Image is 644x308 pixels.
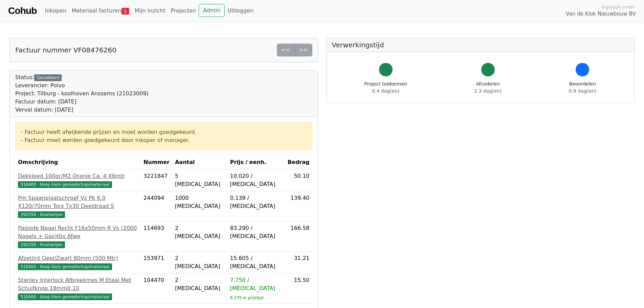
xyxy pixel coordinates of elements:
div: - Factuur moet worden goedgekeurd door inkoper of manager. [21,136,307,144]
div: Status: [15,73,149,114]
a: Pm Spaanplaatschroef Vz Pk 6.0 X120/70mm Torx Tx30 Deeldraad S292250 - Kramerijen [18,194,138,218]
span: 0.9 dag(en) [569,88,596,94]
td: 114693 [141,221,172,252]
a: Admin [199,4,225,17]
a: Cohub [8,3,37,19]
div: Project: Tilburg - koolhoven Anssems (21023009) [15,90,149,98]
div: 0.139 / [MEDICAL_DATA] [230,194,282,210]
span: 510400 - Koop klein gereedschap/materiaal [18,293,112,300]
div: 2 [MEDICAL_DATA] [175,224,225,240]
a: Projecten [168,4,199,18]
a: Afzetlint Geel/Zwart 80mm (500 Mtr)510400 - Koop klein gereedschap/materiaal [18,254,138,270]
td: 244094 [141,191,172,221]
span: 510400 - Koop klein gereedschap/materiaal [18,263,112,270]
span: 1.3 dag(en) [474,88,502,94]
div: Beoordelen [569,80,596,95]
div: 10.020 / [MEDICAL_DATA] [230,172,282,188]
th: Prijs / eenh. [227,156,285,169]
a: Mijn inzicht [132,4,168,18]
a: Dekkleed 100gr/M2 Oranje Ca. 4 X6mtr510400 - Koop klein gereedschap/materiaal [18,172,138,188]
span: 292250 - Kramerijen [18,211,65,218]
td: 15.50 [285,274,312,304]
h5: Factuur nummer VF08476260 [15,46,116,54]
th: Omschrijving [15,156,141,169]
div: Project toekennen [364,80,407,95]
div: Afcoderen [474,80,502,95]
div: Gecodeerd [34,74,62,81]
div: Dekkleed 100gr/M2 Oranje Ca. 4 X6mtr [18,172,138,180]
div: Factuur datum: [DATE] [15,98,149,106]
div: 5 [MEDICAL_DATA] [175,172,225,188]
div: 15.605 / [MEDICAL_DATA] [230,254,282,270]
div: Paslode Nagel Recht F16x50mm R Vs (2000 Nagels + Gas)tbv Afwe [18,224,138,240]
div: Afzetlint Geel/Zwart 80mm (500 Mtr) [18,254,138,262]
div: Verval datum: [DATE] [15,106,149,114]
h5: Verwerkingstijd [332,41,629,49]
div: 1000 [MEDICAL_DATA] [175,194,225,210]
span: Van de Klok Nieuwbouw BV [566,10,636,18]
div: - Factuur heeft afwijkende prijzen en moet worden goedgekeurd. [21,128,307,136]
td: 153971 [141,252,172,274]
span: 292250 - Kramerijen [18,241,65,248]
span: 1 [121,8,129,15]
a: Paslode Nagel Recht F16x50mm R Vs (2000 Nagels + Gas)tbv Afwe292250 - Kramerijen [18,224,138,248]
th: Aantal [172,156,227,169]
td: 3221847 [141,169,172,191]
td: 166.58 [285,221,312,252]
td: 31.21 [285,252,312,274]
a: Uitloggen [225,4,256,18]
a: Stanley Interlock Afbreekmes M Etaal Met Schuifknop 18mm0 10510400 - Koop klein gereedschap/mater... [18,276,138,301]
div: 2 [MEDICAL_DATA] [175,254,225,270]
th: Bedrag [285,156,312,169]
div: Stanley Interlock Afbreekmes M Etaal Met Schuifknop 18mm0 10 [18,276,138,292]
span: 0.4 dag(en) [372,88,399,94]
td: 104470 [141,274,172,304]
div: 2 [MEDICAL_DATA] [175,276,225,292]
td: 50.10 [285,169,312,191]
div: 7.750 / [MEDICAL_DATA] [230,276,282,292]
span: Ingelogd onder: [601,4,636,10]
div: Leverancier: Polvo [15,81,149,90]
a: Inkopen [42,4,69,18]
div: Pm Spaanplaatschroef Vz Pk 6.0 X120/70mm Torx Tx30 Deeldraad S [18,194,138,210]
span: 510400 - Koop klein gereedschap/materiaal [18,181,112,188]
th: Nummer [141,156,172,169]
td: 139.40 [285,191,312,221]
a: Materiaal facturen1 [69,4,132,18]
div: 83.290 / [MEDICAL_DATA] [230,224,282,240]
sub: 9.270 in prijslijst [230,295,264,300]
